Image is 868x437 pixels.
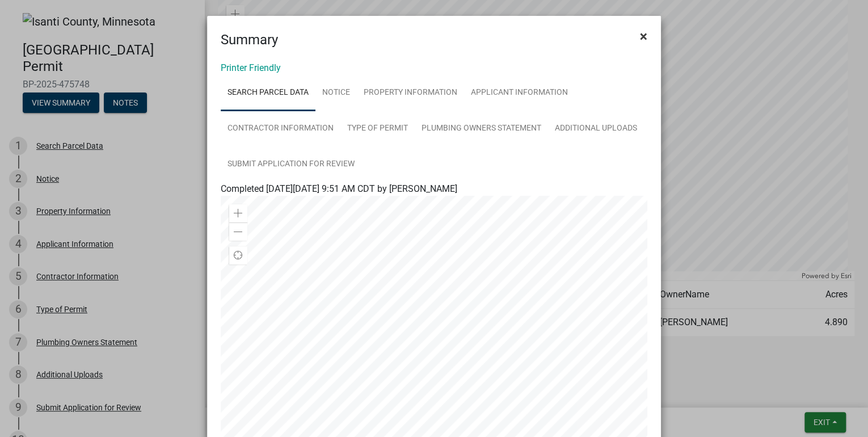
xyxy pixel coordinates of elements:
[221,183,457,194] span: Completed [DATE][DATE] 9:51 AM CDT by [PERSON_NAME]
[548,111,644,147] a: Additional Uploads
[631,20,656,52] button: Close
[229,204,247,222] div: Zoom in
[315,75,357,111] a: Notice
[221,30,278,50] h4: Summary
[229,222,247,241] div: Zoom out
[221,75,315,111] a: Search Parcel Data
[357,75,464,111] a: Property Information
[229,246,247,264] div: Find my location
[221,62,281,73] a: Printer Friendly
[640,28,647,44] span: ×
[415,111,548,147] a: Plumbing Owners Statement
[464,75,575,111] a: Applicant Information
[221,111,340,147] a: Contractor Information
[340,111,415,147] a: Type of Permit
[221,146,361,183] a: Submit Application for Review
